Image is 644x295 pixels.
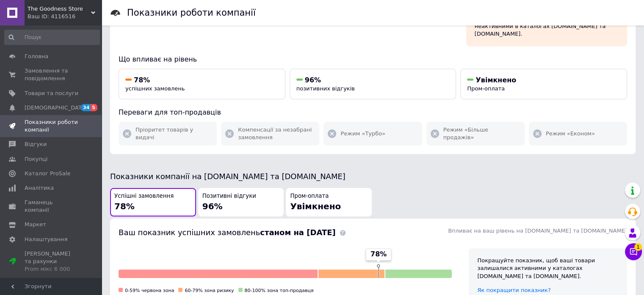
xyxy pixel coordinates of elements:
[110,188,196,216] button: Успішні замовлення78%
[119,55,197,63] span: Що впливає на рівень
[134,76,150,84] span: 78%
[114,192,174,200] span: Успішні замовлення
[25,155,47,163] span: Покупці
[25,265,78,273] div: Prom мікс 6 000
[625,243,642,260] button: Чат з покупцем1
[198,188,284,216] button: Позитивні відгуки96%
[185,288,234,293] span: 60-79% зона ризику
[125,288,174,293] span: 0-59% червона зона
[25,140,47,148] span: Відгуки
[25,53,48,60] span: Головна
[25,236,68,243] span: Налаштування
[460,69,627,100] button: УвімкненоПром-оплата
[477,287,550,293] a: Як покращити показник?
[25,221,46,228] span: Маркет
[477,257,619,280] div: Покращуйте показник, щоб ваші товари залишалися активними у каталогах [DOMAIN_NAME] та [DOMAIN_NA...
[260,228,335,237] b: станом на [DATE]
[135,126,213,141] span: Пріоритет товарів у видачі
[296,85,355,92] span: позитивних відгуків
[25,90,78,97] span: Товари та послуги
[202,192,256,200] span: Позитивні відгуки
[110,172,345,181] span: Показники компанії на [DOMAIN_NAME] та [DOMAIN_NAME]
[290,69,456,100] button: 96%позитивних відгуків
[245,288,314,293] span: 80-100% зона топ-продавця
[634,243,642,251] span: 1
[81,104,91,111] span: 34
[467,85,505,92] span: Пром-оплата
[25,118,78,134] span: Показники роботи компанії
[202,201,223,211] span: 96%
[475,76,516,84] span: Увімкнено
[25,250,78,273] span: [PERSON_NAME] та рахунки
[119,228,336,237] span: Ваш показник успішних замовлень
[546,130,595,138] span: Режим «Економ»
[305,76,321,84] span: 96%
[28,13,102,20] div: Ваш ID: 4116516
[119,108,221,116] span: Переваги для топ-продавців
[25,67,78,82] span: Замовлення та повідомлення
[4,30,100,45] input: Пошук
[91,104,97,111] span: 5
[25,104,87,112] span: [DEMOGRAPHIC_DATA]
[28,5,91,13] span: The Goodness Store
[119,69,285,100] button: 78%успішних замовлень
[340,130,385,138] span: Режим «Турбо»
[25,184,54,192] span: Аналітика
[25,199,78,214] span: Гаманець компанії
[125,85,185,92] span: успішних замовлень
[290,201,341,211] span: Увімкнено
[238,126,315,141] span: Компенсації за незабрані замовлення
[114,201,135,211] span: 78%
[286,188,372,216] button: Пром-оплатаУвімкнено
[290,192,329,200] span: Пром-оплата
[127,8,256,18] h1: Показники роботи компанії
[443,126,520,141] span: Режим «Більше продажів»
[448,228,627,234] span: Впливає на ваш рівень на [DOMAIN_NAME] та [DOMAIN_NAME]
[25,170,70,177] span: Каталог ProSale
[370,250,387,259] span: 78%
